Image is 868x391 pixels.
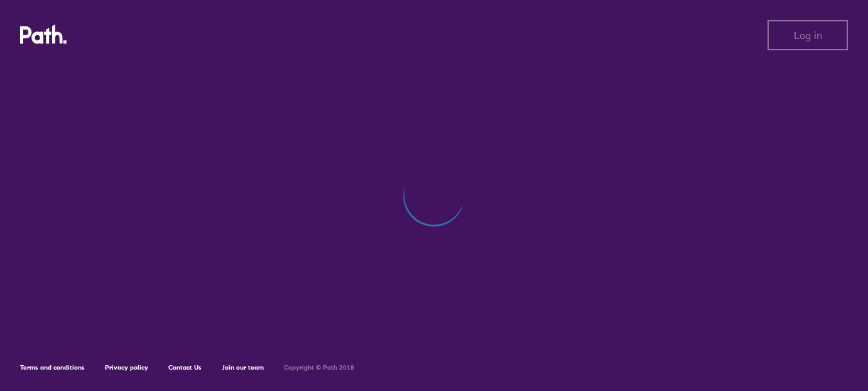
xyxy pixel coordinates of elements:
[168,363,202,372] a: Contact Us
[284,364,354,372] h6: Copyright © Path 2018
[768,20,848,50] button: Log in
[794,30,822,41] span: Log in
[105,363,148,372] a: Privacy policy
[222,363,264,372] a: Join our team
[20,363,85,372] a: Terms and conditions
